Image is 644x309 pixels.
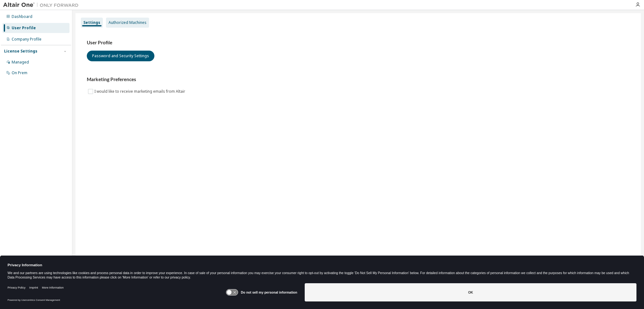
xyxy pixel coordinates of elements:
[12,70,27,75] div: On Prem
[3,2,82,8] img: Altair One
[12,37,42,42] div: Company Profile
[12,60,29,65] div: Managed
[87,76,630,83] h3: Marketing Preferences
[83,20,100,25] div: Settings
[87,51,154,61] button: Password and Security Settings
[94,88,186,95] label: I would like to receive marketing emails from Altair
[87,40,630,46] h3: User Profile
[108,20,147,25] div: Authorized Machines
[12,25,36,30] div: User Profile
[12,14,32,19] div: Dashboard
[4,49,37,54] div: License Settings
